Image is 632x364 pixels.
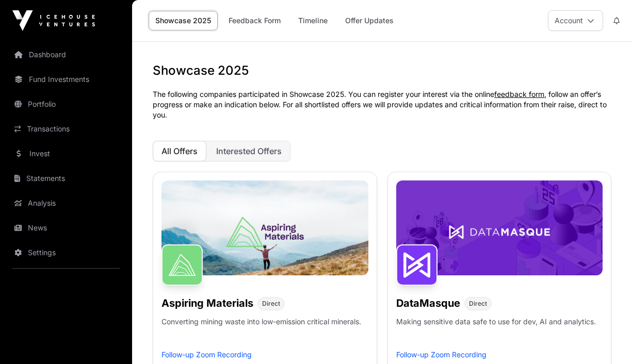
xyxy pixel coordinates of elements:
span: All Offers [161,146,198,156]
a: Follow-up Zoom Recording [396,350,487,359]
a: Transactions [8,118,124,140]
a: Settings [8,241,124,264]
p: Converting mining waste into low-emission critical minerals. [161,317,361,350]
img: DataMasque [396,244,437,286]
a: Dashboard [8,43,124,66]
a: Fund Investments [8,68,124,91]
p: Making sensitive data safe to use for dev, AI and analytics. [396,317,596,350]
span: Direct [262,300,280,308]
h1: Showcase 2025 [153,62,611,79]
span: Interested Offers [216,146,282,156]
img: Icehouse Ventures Logo [12,10,95,31]
button: Account [548,10,603,31]
a: Invest [8,142,124,165]
a: Feedback Form [222,11,287,30]
a: Showcase 2025 [149,11,218,30]
img: DataMasque-Banner.jpg [396,180,603,275]
img: Aspiring-Banner.jpg [161,180,368,275]
a: News [8,217,124,239]
p: The following companies participated in Showcase 2025. You can register your interest via the onl... [153,89,611,120]
a: Analysis [8,192,124,214]
a: Timeline [291,11,334,30]
h1: DataMasque [396,296,460,310]
a: Offer Updates [338,11,400,30]
button: Interested Offers [207,141,290,161]
a: Follow-up Zoom Recording [161,350,252,359]
a: Statements [8,167,124,190]
button: All Offers [153,141,206,161]
a: Portfolio [8,93,124,115]
span: Direct [469,300,487,308]
a: feedback form [494,90,544,98]
h1: Aspiring Materials [161,296,253,310]
img: Aspiring Materials [161,244,203,286]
